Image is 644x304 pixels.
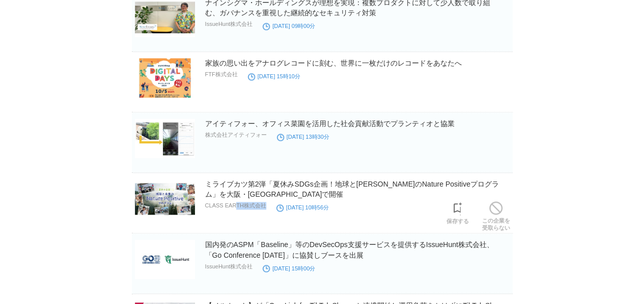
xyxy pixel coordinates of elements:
[205,20,253,28] p: IssueHunt株式会社
[276,204,329,210] time: [DATE] 10時56分
[248,73,300,79] time: [DATE] 15時10分
[205,131,267,139] p: 株式会社アイティフォー
[205,59,462,67] a: 家族の思い出をアナログレコードに刻む、世界に一枚だけのレコードをあなたへ
[205,202,266,209] p: CLASS EARTH株式会社
[482,199,510,231] a: この企業を受取らない
[446,199,469,225] a: 保存する
[205,119,455,128] a: アイティフォー、オフィス菜園を活用した社会貢献活動でプランティオと協業
[263,265,315,271] time: [DATE] 15時00分
[135,118,195,158] img: アイティフォー、オフィス菜園を活用した社会貢献活動でプランティオと協業
[135,58,195,98] img: 家族の思い出をアナログレコードに刻む、世界に一枚だけのレコードをあなたへ
[205,240,494,259] a: 国内発のASPM「Baseline」等のDevSecOps支援サービスを提供するIssueHunt株式会社、「Go Conference [DATE]」に協賛しブースを出展
[205,262,253,270] p: IssueHunt株式会社
[135,239,195,279] img: 国内発のASPM「Baseline」等のDevSecOps支援サービスを提供するIssueHunt株式会社、「Go Conference 2025」に協賛しブースを出展
[205,71,238,78] p: FTF株式会社
[277,134,329,140] time: [DATE] 13時30分
[263,23,315,29] time: [DATE] 09時00分
[205,180,499,198] a: ミライブカツ第2弾「夏休みSDGs企画！地球と[PERSON_NAME]のNature Positiveプログラム」を大阪・[GEOGRAPHIC_DATA]で開催
[135,179,195,219] img: ミライブカツ第2弾「夏休みSDGs企画！地球と未来のNature Positiveプログラム」を大阪・関西万博で開催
